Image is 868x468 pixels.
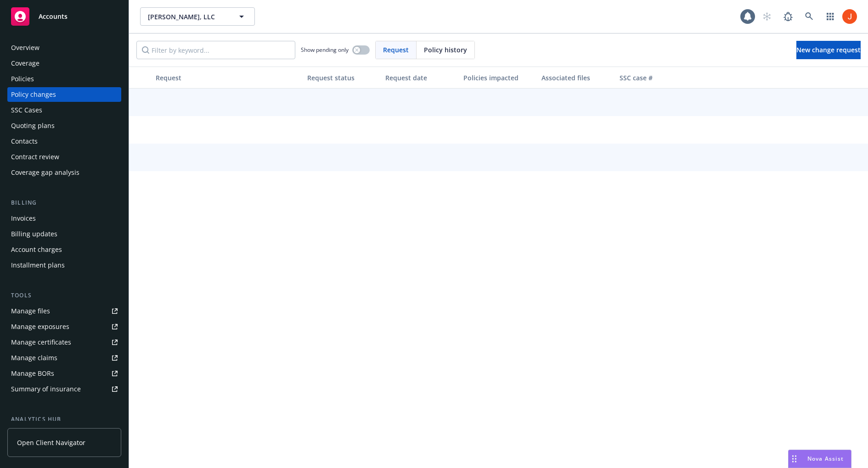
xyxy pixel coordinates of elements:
[11,118,55,133] div: Quoting plans
[307,73,378,83] div: Request status
[11,258,65,273] div: Installment plans
[11,72,34,86] div: Policies
[17,438,85,447] span: Open Client Navigator
[382,67,460,89] button: Request date
[383,45,409,55] span: Request
[11,134,38,149] div: Contacts
[7,72,121,86] a: Policies
[460,67,538,89] button: Policies impacted
[7,242,121,257] a: Account charges
[136,41,295,59] input: Filter by keyword...
[7,198,121,207] div: Billing
[11,366,54,381] div: Manage BORs
[800,7,818,26] a: Search
[7,351,121,365] a: Manage claims
[620,73,681,83] div: SSC case #
[148,12,227,22] span: [PERSON_NAME], LLC
[788,450,851,468] button: Nova Assist
[796,45,861,54] span: New change request
[7,40,121,55] a: Overview
[7,227,121,241] a: Billing updates
[11,242,62,257] div: Account charges
[7,103,121,117] a: SSC Cases
[7,211,121,226] a: Invoices
[7,87,121,102] a: Policy changes
[7,4,121,29] a: Accounts
[616,67,685,89] button: SSC case #
[541,73,612,83] div: Associated files
[7,304,121,318] a: Manage files
[7,382,121,396] a: Summary of insurance
[821,7,840,26] a: Switch app
[796,41,861,59] a: New change request
[842,9,857,24] img: photo
[7,150,121,164] a: Contract review
[11,150,59,164] div: Contract review
[11,211,36,226] div: Invoices
[7,56,121,71] a: Coverage
[152,67,304,89] button: Request
[463,73,534,83] div: Policies impacted
[7,366,121,381] a: Manage BORs
[424,45,467,55] span: Policy history
[7,335,121,350] a: Manage certificates
[7,134,121,149] a: Contacts
[140,7,255,26] button: [PERSON_NAME], LLC
[807,455,844,462] span: Nova Assist
[301,46,349,54] span: Show pending only
[11,103,42,117] div: SSC Cases
[11,227,57,241] div: Billing updates
[538,67,616,89] button: Associated files
[11,165,79,180] div: Coverage gap analysis
[7,319,121,334] a: Manage exposures
[7,415,121,424] div: Analytics hub
[789,450,800,468] div: Drag to move
[11,351,57,365] div: Manage claims
[779,7,797,26] a: Report a Bug
[11,304,50,318] div: Manage files
[304,67,382,89] button: Request status
[11,319,69,334] div: Manage exposures
[39,13,68,20] span: Accounts
[11,382,81,396] div: Summary of insurance
[11,40,39,55] div: Overview
[758,7,776,26] a: Start snowing
[7,258,121,273] a: Installment plans
[7,118,121,133] a: Quoting plans
[11,335,71,350] div: Manage certificates
[156,73,300,83] div: Request
[385,73,456,83] div: Request date
[11,56,39,71] div: Coverage
[11,87,56,102] div: Policy changes
[7,291,121,300] div: Tools
[7,165,121,180] a: Coverage gap analysis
